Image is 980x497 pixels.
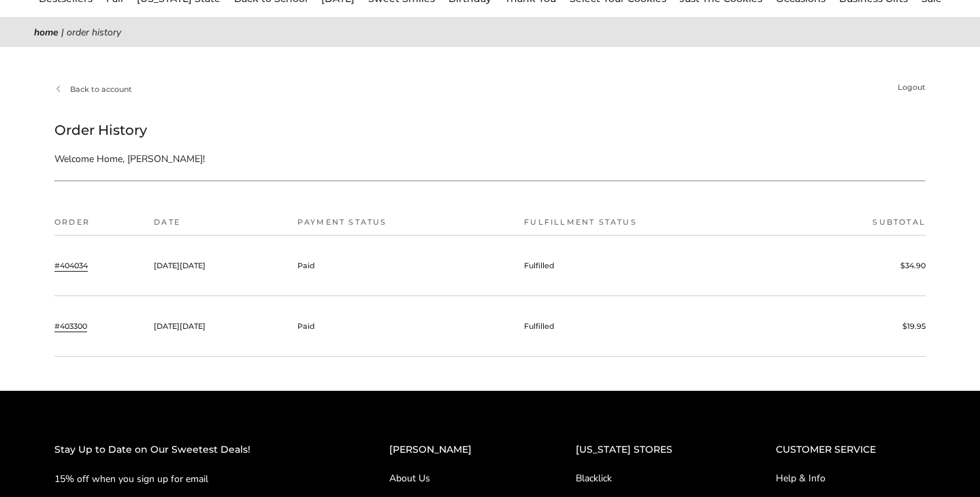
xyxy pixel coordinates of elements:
[776,442,926,458] h2: CUSTOMER SERVICE
[291,216,517,236] th: Payment status
[34,25,946,40] nav: breadcrumbs
[61,26,64,39] span: |
[54,216,147,236] th: Order
[576,442,722,458] h2: [US_STATE] STORES
[517,296,794,357] td: Fulfilled
[776,471,926,485] a: Help & Info
[291,236,517,296] td: Paid
[147,296,291,357] td: [DATE][DATE]
[54,320,87,332] a: #403300
[517,236,794,296] td: Fulfilled
[54,471,335,487] p: 15% off when you sign up for email
[147,236,291,296] td: [DATE][DATE]
[389,471,521,485] a: About Us
[54,119,926,142] h1: Order History
[67,26,121,39] span: Order History
[34,26,59,39] a: Home
[54,83,132,95] a: Back to account
[898,81,926,93] a: Logout
[795,296,926,357] td: $19.95
[147,216,291,236] th: Date
[517,216,794,236] th: Fulfillment status
[795,216,926,236] th: Subtotal
[291,296,517,357] td: Paid
[54,259,88,272] a: #404034
[11,445,141,486] iframe: Sign Up via Text for Offers
[54,151,415,167] p: Welcome Home, [PERSON_NAME]!
[795,236,926,296] td: $34.90
[54,442,335,458] h2: Stay Up to Date on Our Sweetest Deals!
[389,442,521,458] h2: [PERSON_NAME]
[576,471,722,485] a: Blacklick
